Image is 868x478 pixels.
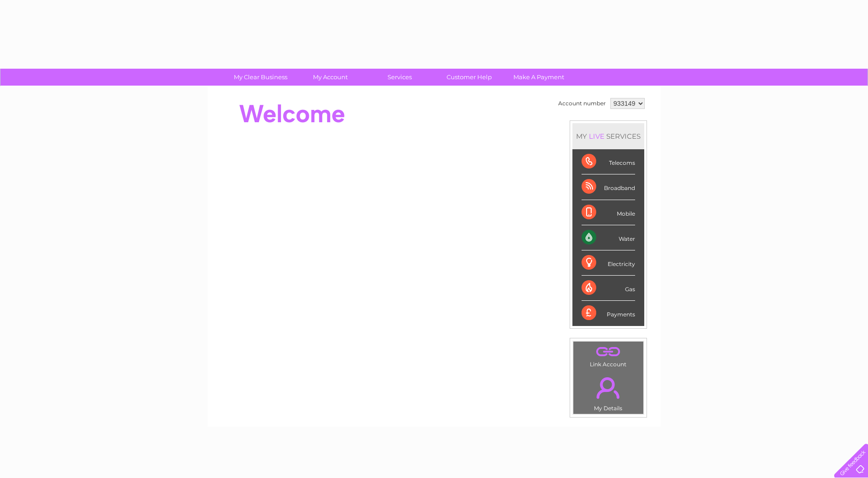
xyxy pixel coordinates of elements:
a: Make A Payment [501,69,577,86]
a: My Clear Business [223,69,298,86]
div: Water [582,225,635,250]
div: Broadband [582,174,635,200]
td: Account number [556,96,608,111]
td: Link Account [573,341,644,370]
a: My Account [292,69,368,86]
td: My Details [573,369,644,414]
div: Electricity [582,250,635,276]
div: Payments [582,301,635,326]
div: LIVE [587,132,606,141]
div: Mobile [582,200,635,225]
div: Gas [582,276,635,301]
a: . [576,372,641,404]
a: Services [362,69,437,86]
div: Telecoms [582,149,635,174]
a: . [576,344,641,360]
a: Customer Help [431,69,507,86]
div: MY SERVICES [572,123,644,149]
